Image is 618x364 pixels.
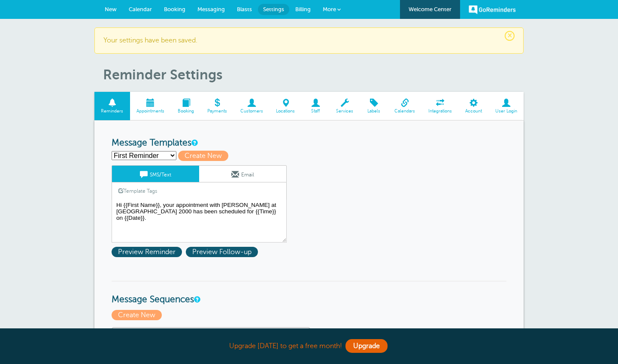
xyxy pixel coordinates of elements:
a: SMS/Text [112,166,199,182]
h1: Reminder Settings [103,67,524,83]
span: Preview Reminder [112,247,182,257]
a: Staff [302,92,330,121]
span: User Login [493,109,519,114]
span: Labels [364,109,384,114]
span: Settings [263,6,284,12]
a: Account [458,92,488,121]
h3: Message Templates [112,138,506,149]
span: New [105,6,117,12]
textarea: Hi {{First Name}}, your appointment with [PERSON_NAME] at [GEOGRAPHIC_DATA] 2000 has been schedul... [112,200,287,243]
a: Template Tags [112,182,164,199]
span: Locations [274,109,297,114]
span: Booking [176,109,197,114]
span: Messaging [197,6,225,12]
a: Customers [233,92,270,121]
span: Calendar [129,6,152,12]
a: Create New [178,152,232,160]
span: Account [463,109,484,114]
span: Billing [295,6,311,12]
a: Locations [270,92,302,121]
span: Blasts [237,6,252,12]
span: Payments [205,109,229,114]
a: User Login [488,92,524,121]
span: Preview Follow-up [186,247,258,257]
a: Booking [171,92,201,121]
a: Create New [112,311,164,319]
a: Preview Follow-up [186,248,260,256]
span: Services [334,109,356,114]
span: Booking [164,6,185,12]
a: Integrations [422,92,459,121]
a: Labels [360,92,388,121]
a: Preview Reminder [112,248,186,256]
span: Create New [178,151,228,161]
span: More [323,6,336,12]
a: Payments [200,92,233,121]
span: × [505,31,515,41]
span: Staff [306,109,325,114]
span: Customers [238,109,265,114]
div: Upgrade [DATE] to get a free month! [94,337,524,355]
span: Create New [112,310,162,320]
span: Appointments [134,109,167,114]
span: Integrations [426,109,454,114]
a: Calendars [388,92,422,121]
a: Settings [258,4,289,15]
a: Email [199,166,286,182]
p: Your settings have been saved. [103,36,515,45]
a: This is the wording for your reminder and follow-up messages. You can create multiple templates i... [191,140,197,146]
a: Services [330,92,360,121]
a: Appointments [130,92,171,121]
a: Upgrade [345,339,388,353]
span: Calendars [392,109,418,114]
a: Message Sequences allow you to setup multiple reminder schedules that can use different Message T... [194,297,199,302]
span: Reminders [99,109,126,114]
h3: Message Sequences [112,281,506,305]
